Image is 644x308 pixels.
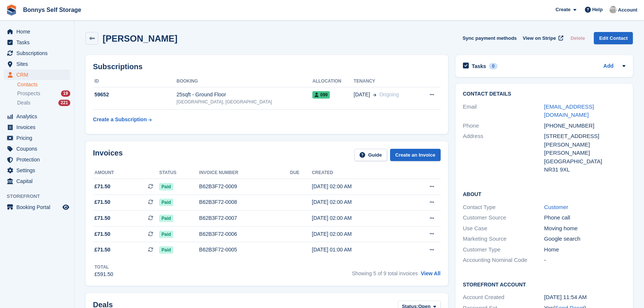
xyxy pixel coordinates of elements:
div: [DATE] 02:00 AM [312,183,405,190]
a: menu [4,26,70,37]
h2: Invoices [93,149,123,161]
div: B62B3F72-0007 [199,214,290,222]
th: Amount [93,167,159,179]
div: Customer Source [463,214,544,222]
th: ID [93,76,177,87]
span: Capital [16,176,61,186]
th: Allocation [312,76,354,87]
div: 19 [61,90,70,97]
div: Moving home [544,224,625,233]
span: Showing 5 of 9 total invoices [352,270,418,276]
th: Tenancy [354,76,418,87]
h2: [PERSON_NAME] [103,33,177,44]
a: Prospects 19 [17,90,70,97]
div: Home [544,246,625,254]
span: [DATE] [354,91,370,99]
a: [EMAIL_ADDRESS][DOMAIN_NAME] [544,103,594,118]
th: Due [290,167,312,179]
a: menu [4,154,70,165]
a: Preview store [61,203,70,212]
span: Deals [17,99,30,106]
span: Protection [16,154,61,165]
div: B62B3F72-0005 [199,246,290,254]
div: [GEOGRAPHIC_DATA], [GEOGRAPHIC_DATA] [177,99,313,105]
span: Paid [159,231,173,238]
img: James Bonny [609,6,617,13]
a: menu [4,144,70,154]
span: 099 [312,91,330,99]
span: £71.50 [94,214,110,222]
a: menu [4,111,70,122]
div: £591.50 [94,270,113,278]
img: stora-icon-8386f47178a22dfd0bd8f6a31ec36ba5ce8667c1dd55bd0f319d3a0aa187defe.svg [6,4,17,16]
div: [DATE] 02:00 AM [312,214,405,222]
div: 0 [489,63,498,70]
a: menu [4,176,70,186]
div: Google search [544,235,625,243]
span: £71.50 [94,198,110,206]
h2: Contact Details [463,91,625,97]
div: B62B3F72-0009 [199,183,290,190]
div: B62B3F72-0006 [199,230,290,238]
a: View on Stripe [520,32,565,44]
th: Booking [177,76,313,87]
div: [DATE] 01:00 AM [312,246,405,254]
span: Storefront [7,193,74,200]
span: Home [16,26,61,37]
h2: Storefront Account [463,280,625,288]
h2: Subscriptions [93,62,441,71]
div: Accounting Nominal Code [463,256,544,264]
a: Create a Subscription [93,113,152,126]
h2: About [463,190,625,198]
a: menu [4,70,70,80]
div: [PHONE_NUMBER] [544,122,625,130]
button: Sync payment methods [463,32,517,44]
div: [DATE] 02:00 AM [312,198,405,206]
div: Email [463,103,544,119]
span: Pricing [16,133,61,143]
span: £71.50 [94,230,110,238]
span: Booking Portal [16,202,61,212]
span: Paid [159,246,173,254]
a: Edit Contact [594,32,633,44]
span: Coupons [16,144,61,154]
a: menu [4,37,70,48]
div: Address [463,132,544,174]
span: Ongoing [379,92,399,97]
span: Analytics [16,111,61,122]
div: B62B3F72-0008 [199,198,290,206]
span: Help [592,6,603,13]
h2: Tasks [472,63,486,70]
button: Delete [567,32,588,44]
div: [DATE] 02:00 AM [312,230,405,238]
div: Account Created [463,293,544,302]
div: [STREET_ADDRESS][PERSON_NAME] [544,132,625,149]
span: Tasks [16,37,61,48]
span: Account [618,6,637,14]
a: Customer [544,204,568,210]
span: Paid [159,183,173,190]
th: Created [312,167,405,179]
div: Use Case [463,224,544,233]
a: Create an Invoice [390,149,441,161]
span: Invoices [16,122,61,132]
a: Guide [354,149,387,161]
a: menu [4,133,70,143]
div: Total [94,264,113,270]
a: Contacts [17,81,70,88]
a: Add [603,62,614,71]
div: [GEOGRAPHIC_DATA] [544,157,625,166]
span: Sites [16,59,61,69]
div: Phone call [544,214,625,222]
th: Status [159,167,199,179]
div: Phone [463,122,544,130]
div: Customer Type [463,246,544,254]
div: - [544,256,625,264]
span: Settings [16,165,61,176]
div: 25sqft - Ground Floor [177,91,313,99]
div: [PERSON_NAME] [544,149,625,157]
a: Bonnys Self Storage [20,4,84,16]
div: 221 [58,100,70,106]
div: Contact Type [463,203,544,212]
span: Paid [159,199,173,206]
